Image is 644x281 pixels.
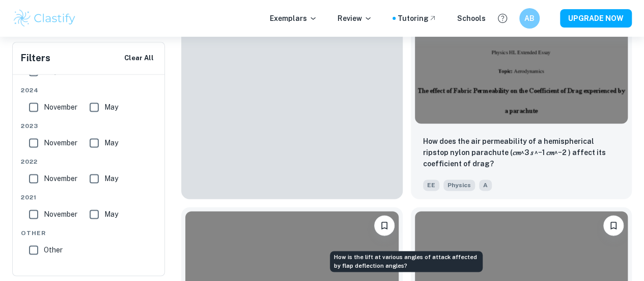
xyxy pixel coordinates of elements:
[423,136,620,169] p: How does the air permeability of a hemispherical ripstop nylon parachute (𝑐𝑚^3 𝑠 ^−1 𝑐𝑚^−2 ) affe...
[330,251,483,272] div: How is the lift at various angles of attack affected by flap deflection angles?
[398,13,437,24] a: Tutoring
[21,193,157,202] span: 2021
[524,13,536,24] h6: AB
[560,9,632,28] button: UPGRADE NOW
[44,244,63,256] span: Other
[44,209,77,220] span: November
[104,209,118,220] span: May
[21,86,157,95] span: 2024
[603,215,624,236] button: Bookmark
[12,8,77,29] img: Clastify logo
[494,10,511,27] button: Help and Feedback
[21,157,157,166] span: 2022
[519,8,540,29] button: AB
[104,173,118,184] span: May
[443,180,475,191] span: Physics
[21,121,157,131] span: 2023
[374,215,395,236] button: Bookmark
[44,173,77,184] span: November
[457,13,486,24] a: Schools
[21,51,50,65] h6: Filters
[338,13,372,24] p: Review
[479,180,492,191] span: A
[122,50,156,66] button: Clear All
[44,101,77,113] span: November
[104,137,118,148] span: May
[423,180,439,191] span: EE
[104,101,118,113] span: May
[44,137,77,148] span: November
[21,228,157,238] span: Other
[270,13,317,24] p: Exemplars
